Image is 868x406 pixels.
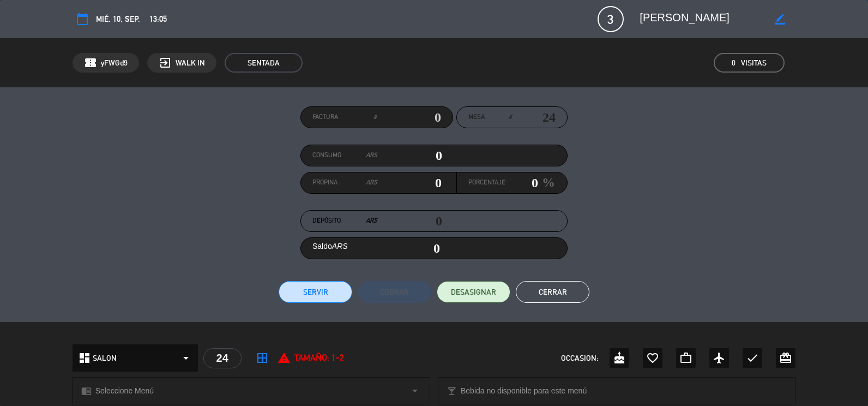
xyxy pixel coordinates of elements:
[149,13,167,26] span: 13:05
[775,14,785,25] i: border_color
[468,177,505,188] label: Porcentaje
[312,150,377,161] label: Consumo
[366,216,377,226] em: ARS
[366,150,377,161] em: ARS
[713,351,726,365] i: airplanemode_active
[741,57,767,69] em: Visitas
[312,177,377,188] label: Propina
[561,352,598,365] span: OCCASION:
[81,386,92,396] i: chrome_reader_mode
[84,56,97,69] span: confirmation_number
[509,112,512,123] em: #
[408,384,421,397] i: arrow_drop_down
[312,216,377,226] label: Depósito
[377,175,442,191] input: 0
[179,351,192,365] i: arrow_drop_down
[377,109,441,126] input: 0
[377,147,442,164] input: 0
[278,351,344,365] div: Tamaño: 1-2
[779,351,792,365] i: card_giftcard
[176,57,205,69] span: WALK IN
[225,53,303,73] span: SENTADA
[278,351,291,365] i: report_problem
[95,385,154,397] span: Seleccione Menú
[78,351,91,365] i: dashboard
[159,56,172,69] i: exit_to_app
[256,351,269,365] i: border_all
[101,57,128,69] span: yFWGd9
[312,240,348,253] label: Saldo
[447,386,457,396] i: local_bar
[76,13,89,26] i: calendar_today
[505,175,538,191] input: 0
[746,351,759,365] i: check
[358,281,431,303] button: Cobrar
[279,281,352,303] button: Servir
[451,286,496,298] span: DESASIGNAR
[366,177,377,188] em: ARS
[732,57,736,69] span: 0
[598,6,624,32] span: 3
[73,9,92,29] button: calendar_today
[646,351,659,365] i: favorite_border
[516,281,589,303] button: Cerrar
[613,351,626,365] i: cake
[538,172,555,193] em: %
[679,351,692,365] i: work_outline
[312,112,377,123] label: Factura
[468,112,485,123] span: Mesa
[461,385,587,397] span: Bebida no disponible para este menú
[203,348,242,368] div: 24
[373,112,377,123] em: #
[437,281,510,303] button: DESASIGNAR
[96,13,140,26] span: mié. 10, sep.
[93,352,117,365] span: SALON
[332,242,348,250] em: ARS
[512,109,556,126] input: number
